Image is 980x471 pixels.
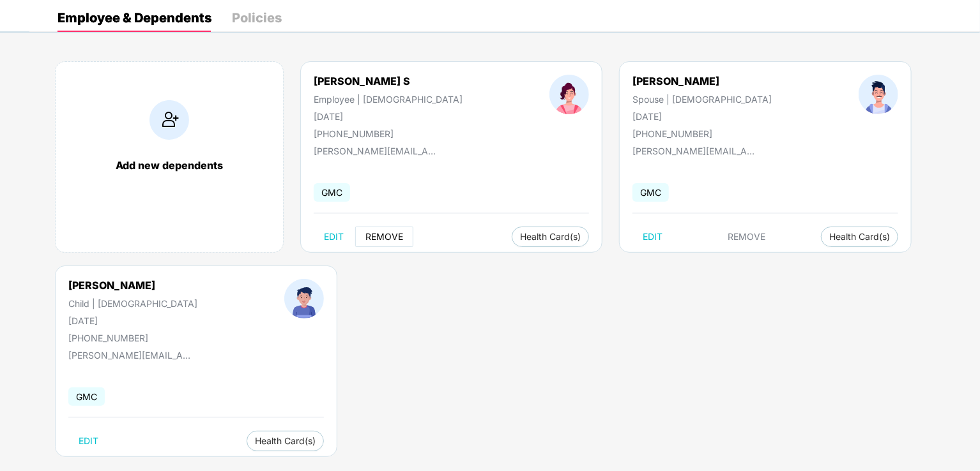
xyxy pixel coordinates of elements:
div: Add new dependents [68,159,270,172]
div: [PHONE_NUMBER] [68,333,197,343]
div: [PERSON_NAME][EMAIL_ADDRESS][DOMAIN_NAME] [314,146,441,156]
div: [DATE] [68,315,197,326]
span: EDIT [643,232,662,242]
button: EDIT [68,431,109,451]
span: GMC [314,183,350,202]
div: Child | [DEMOGRAPHIC_DATA] [68,298,197,309]
div: [PERSON_NAME] S [314,75,463,87]
div: Policies [232,11,282,24]
button: Health Card(s) [247,431,324,451]
span: Health Card(s) [829,234,890,240]
span: REMOVE [365,232,403,242]
div: [PHONE_NUMBER] [632,128,772,139]
div: Employee | [DEMOGRAPHIC_DATA] [314,94,463,105]
button: EDIT [632,227,673,247]
button: Health Card(s) [512,227,589,247]
span: REMOVE [728,232,766,242]
div: Spouse | [DEMOGRAPHIC_DATA] [632,94,772,105]
span: Health Card(s) [520,234,581,240]
div: [DATE] [314,111,463,122]
button: Health Card(s) [821,227,898,247]
div: [PERSON_NAME] [632,75,772,87]
img: addIcon [149,100,189,140]
span: GMC [632,183,669,202]
img: profileImage [859,75,898,114]
span: GMC [68,387,105,406]
div: [PERSON_NAME][EMAIL_ADDRESS][DOMAIN_NAME] [68,350,196,361]
div: [PHONE_NUMBER] [314,128,463,139]
span: EDIT [324,232,344,242]
img: profileImage [284,279,324,318]
button: EDIT [314,227,354,247]
div: [PERSON_NAME] [68,279,197,292]
img: profileImage [549,75,589,114]
button: REMOVE [718,227,776,247]
button: REMOVE [355,227,413,247]
div: [DATE] [632,111,772,122]
div: Employee & Dependents [57,11,211,24]
span: EDIT [79,436,98,446]
span: Health Card(s) [255,438,316,444]
div: [PERSON_NAME][EMAIL_ADDRESS][DOMAIN_NAME] [632,146,760,156]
